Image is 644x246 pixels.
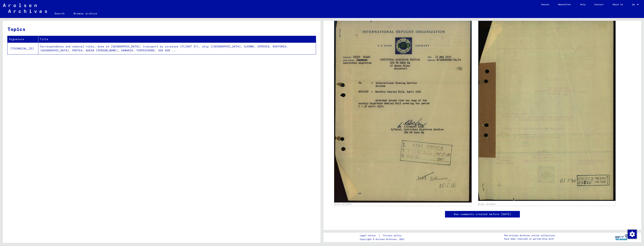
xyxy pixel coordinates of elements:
[335,203,351,205] a: DocID: 81719310
[69,9,102,18] a: Browse archive
[632,3,636,6] span: EN
[38,43,316,54] td: Correspondence and nominal roles, done at [GEOGRAPHIC_DATA]: transport by airplane (FLIGHT 57), s...
[478,19,616,201] img: 002.jpg
[7,36,38,43] th: Signature
[360,238,406,241] p: Copyright © Arolsen Archives, 2021
[50,9,69,18] a: Search
[504,237,555,241] p: have been realized in partnership with
[614,233,628,242] img: yv_logo.png
[380,234,406,238] a: Privacy policy
[7,25,316,33] h3: Topics
[334,19,472,203] img: 001.jpg
[3,4,47,13] img: Arolsen_neg.svg
[38,36,316,43] th: Title
[7,43,38,54] td: [TECHNICAL_ID]
[479,203,495,205] a: DocID: 81719310
[454,212,511,216] a: See comments created before [DATE]
[504,234,555,237] p: The Arolsen Archives online collections
[628,230,637,239] img: Change consent
[360,234,379,238] a: Legal notice
[360,234,406,238] div: |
